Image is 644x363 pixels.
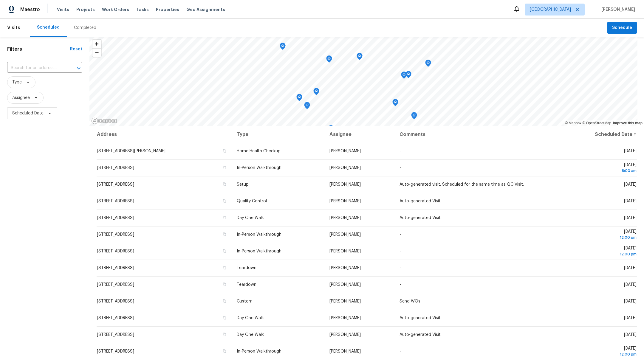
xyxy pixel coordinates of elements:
button: Copy Address [222,232,227,237]
span: Auto-generated Visit [400,199,441,203]
button: Copy Address [222,315,227,320]
a: Mapbox [565,121,581,125]
span: Properties [156,7,179,13]
div: Reset [70,46,82,52]
span: Auto-generated Visit [400,333,441,337]
span: [DATE] [624,266,637,270]
span: Day One Walk [237,333,264,337]
span: Scheduled Date [12,110,44,116]
div: Map marker [326,55,332,65]
span: [STREET_ADDRESS] [97,283,134,287]
span: [STREET_ADDRESS][PERSON_NAME] [97,149,165,153]
span: Tasks [136,7,149,12]
span: Schedule [612,24,632,32]
div: Map marker [405,71,411,80]
span: [PERSON_NAME] [599,7,635,13]
span: [PERSON_NAME] [329,182,361,187]
button: Copy Address [222,215,227,220]
span: Day One Walk [237,316,264,320]
span: [STREET_ADDRESS] [97,249,134,253]
span: - [400,232,401,237]
div: Map marker [401,72,407,81]
span: [STREET_ADDRESS] [97,299,134,303]
button: Open [75,64,83,72]
span: [STREET_ADDRESS] [97,182,134,187]
button: Copy Address [222,165,227,170]
span: [PERSON_NAME] [329,316,361,320]
span: [PERSON_NAME] [329,199,361,203]
span: [DATE] [561,346,637,357]
div: 12:00 pm [561,251,637,257]
span: - [400,266,401,270]
span: [DATE] [624,149,637,153]
div: 12:00 pm [561,351,637,357]
span: [STREET_ADDRESS] [97,199,134,203]
span: Visits [57,7,69,13]
span: [GEOGRAPHIC_DATA] [530,7,571,13]
span: [PERSON_NAME] [329,266,361,270]
span: - [400,349,401,353]
div: 8:00 am [561,168,637,174]
div: Scheduled [37,24,60,30]
div: Map marker [392,99,398,108]
button: Copy Address [222,298,227,304]
span: [PERSON_NAME] [329,232,361,237]
div: Map marker [313,88,319,97]
div: Map marker [425,60,431,69]
span: - [400,149,401,153]
th: Scheduled Date ↑ [557,126,637,143]
button: Schedule [607,22,637,34]
span: In-Person Walkthrough [237,349,281,353]
input: Search for an address... [7,63,66,73]
span: [DATE] [561,229,637,241]
span: In-Person Walkthrough [237,249,281,253]
span: Day One Walk [237,216,264,220]
div: Completed [74,25,96,31]
button: Copy Address [222,248,227,254]
span: Zoom out [92,49,101,57]
span: [STREET_ADDRESS] [97,232,134,237]
span: [STREET_ADDRESS] [97,333,134,337]
span: [DATE] [561,246,637,257]
div: 12:00 pm [561,235,637,241]
span: Maestro [20,7,40,13]
span: Geo Assignments [186,7,225,13]
button: Copy Address [222,182,227,187]
span: Auto-generated Visit [400,316,441,320]
span: Quality Control [237,199,267,203]
span: [DATE] [624,182,637,187]
button: Copy Address [222,265,227,270]
th: Assignee [325,126,395,143]
span: [PERSON_NAME] [329,166,361,170]
a: Mapbox homepage [91,117,117,124]
button: Zoom out [92,48,101,57]
span: [DATE] [624,299,637,303]
span: Setup [237,182,249,187]
span: [STREET_ADDRESS] [97,216,134,220]
span: [PERSON_NAME] [329,149,361,153]
span: - [400,249,401,253]
span: Zoom in [92,40,101,48]
span: Work Orders [102,7,129,13]
span: Teardown [237,283,256,287]
button: Copy Address [222,282,227,287]
span: Auto-generated visit. Scheduled for the same time as QC Visit. [400,182,524,187]
div: Map marker [411,112,417,121]
button: Copy Address [222,348,227,354]
button: Copy Address [222,148,227,153]
span: Teardown [237,266,256,270]
span: [STREET_ADDRESS] [97,316,134,320]
button: Copy Address [222,332,227,337]
span: [DATE] [624,333,637,337]
span: - [400,166,401,170]
span: Auto-generated Visit [400,216,441,220]
div: Map marker [280,43,286,52]
div: Map marker [357,53,363,62]
span: [STREET_ADDRESS] [97,266,134,270]
th: Address [97,126,232,143]
span: Visits [7,21,20,34]
span: Custom [237,299,253,303]
a: OpenStreetMap [582,121,611,125]
th: Comments [395,126,557,143]
span: [PERSON_NAME] [329,349,361,353]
